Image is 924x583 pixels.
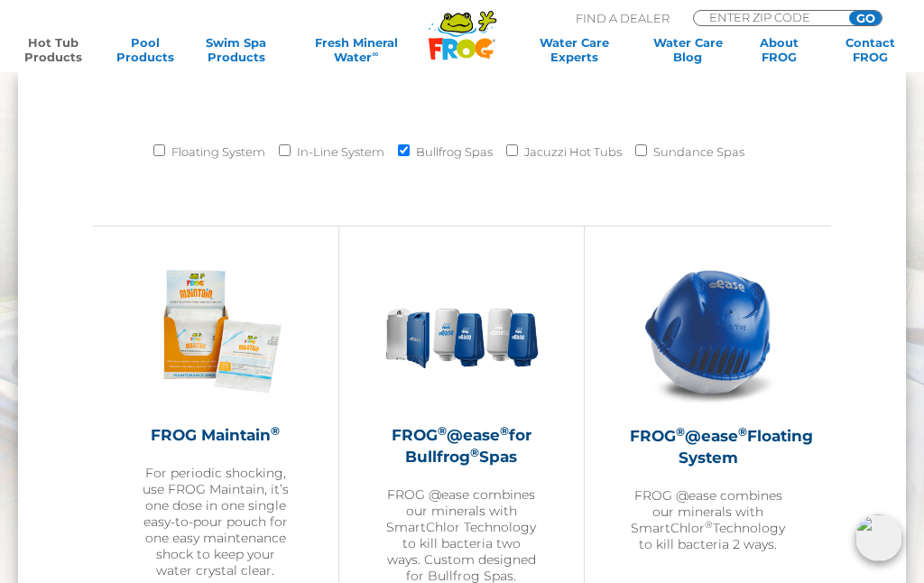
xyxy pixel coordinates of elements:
[200,35,272,64] a: Swim SpaProducts
[744,35,815,64] a: AboutFROG
[576,10,670,26] p: Find A Dealer
[109,35,180,64] a: PoolProducts
[524,136,622,167] label: Jacuzzi Hot Tubs
[384,424,540,467] h2: FROG @ease for Bullfrog Spas
[384,254,540,409] img: bullfrog-product-hero-300x300.png
[470,446,479,459] sup: ®
[630,425,786,468] h2: FROG @ease Floating System
[18,35,89,64] a: Hot TubProducts
[855,514,902,561] img: openIcon
[517,35,632,64] a: Water CareExperts
[271,424,280,438] sup: ®
[138,254,293,578] a: FROG Maintain®For periodic shocking, use FROG Maintain, it’s one dose in one single easy-to-pour ...
[138,254,293,409] img: Frog_Maintain_Hero-2-v2-300x300.png
[500,424,509,438] sup: ®
[630,254,786,410] img: hot-tub-product-atease-system-300x300.png
[738,425,747,439] sup: ®
[835,35,906,64] a: ContactFROG
[372,49,378,59] sup: ∞
[138,465,293,578] p: For periodic shocking, use FROG Maintain, it’s one dose in one single easy-to-pour pouch for one ...
[653,136,744,167] label: Sundance Spas
[630,487,786,552] p: FROG @ease combines our minerals with SmartChlor Technology to kill bacteria 2 ways.
[297,136,384,167] label: In-Line System
[630,254,786,552] a: FROG®@ease®Floating SystemFROG @ease combines our minerals with SmartChlor®Technology to kill bac...
[292,35,420,64] a: Fresh MineralWater∞
[707,11,829,23] input: Zip Code Form
[416,136,493,167] label: Bullfrog Spas
[849,11,882,25] input: GO
[171,136,265,167] label: Floating System
[705,519,713,531] sup: ®
[652,35,724,64] a: Water CareBlog
[138,424,293,446] h2: FROG Maintain
[438,424,447,438] sup: ®
[676,425,685,439] sup: ®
